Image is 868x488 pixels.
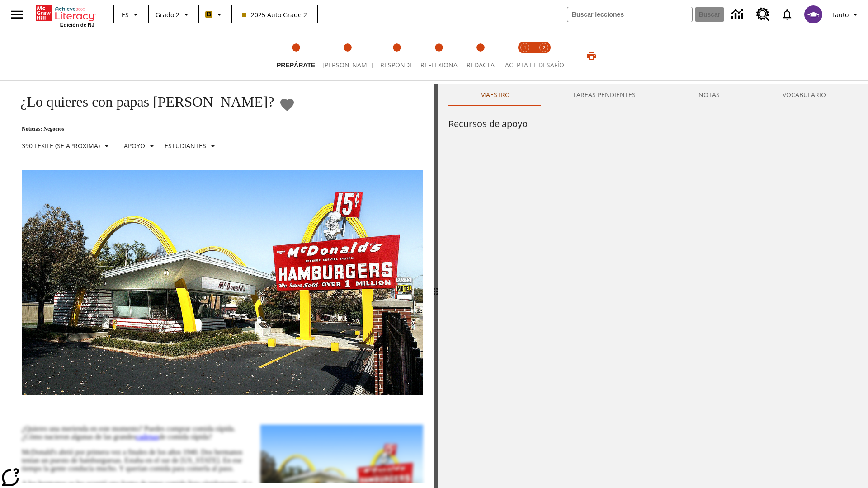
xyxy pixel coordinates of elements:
[438,84,868,488] div: activity
[322,61,373,69] span: [PERSON_NAME]
[531,31,557,80] button: Acepta el desafío contesta step 2 of 2
[541,84,667,106] button: TAREAS PENDIENTES
[122,10,129,19] span: ES
[434,84,438,488] div: Pulsa la tecla de intro o la barra espaciadora y luego presiona las flechas de derecha e izquierd...
[277,61,315,69] span: Prepárate
[726,2,751,27] a: Centro de información
[156,10,179,19] span: Grado 2
[11,126,295,132] p: Noticias: Negocios
[505,61,564,69] span: ACEPTA EL DESAFÍO
[804,5,822,23] img: avatar image
[751,2,775,27] a: Centro de recursos, Se abrirá en una pestaña nueva.
[18,138,116,154] button: Seleccione Lexile, 390 Lexile (Se aproxima)
[152,6,195,23] button: Grado: Grado 2, Elige un grado
[775,3,799,26] a: Notificaciones
[373,31,420,80] button: Responde step 3 of 5
[799,3,828,26] button: Escoja un nuevo avatar
[161,138,222,154] button: Seleccionar estudiante
[567,7,692,22] input: Buscar campo
[420,61,458,69] span: Reflexiona
[60,22,94,28] span: Edición de NJ
[380,61,413,69] span: Responde
[269,31,322,80] button: Prepárate step 1 of 5
[667,84,751,106] button: NOTAS
[831,10,849,19] span: Tauto
[22,170,423,396] img: Uno de los primeros locales de McDonald's, con el icónico letrero rojo y los arcos amarillos.
[448,84,857,106] div: Instructional Panel Tabs
[467,61,495,69] span: Redacta
[207,9,211,20] span: B
[11,94,274,110] h1: ¿Lo quieres con papas [PERSON_NAME]?
[751,84,857,106] button: VOCABULARIO
[124,141,145,150] p: Apoyo
[543,45,545,51] text: 2
[120,138,161,154] button: Tipo de apoyo, Apoyo
[315,31,380,80] button: Lee step 2 of 5
[448,117,857,131] h6: Recursos de apoyo
[22,141,100,150] p: 390 Lexile (Se aproxima)
[524,45,526,51] text: 1
[117,6,146,23] button: Lenguaje: ES, Selecciona un idioma
[279,97,295,113] button: Añadir a mis Favoritas - ¿Lo quieres con papas fritas?
[448,84,541,106] button: Maestro
[512,31,538,80] button: Acepta el desafío lee step 1 of 2
[413,31,465,80] button: Reflexiona step 4 of 5
[458,31,504,80] button: Redacta step 5 of 5
[202,6,228,23] button: Boost El color de la clase es anaranjado claro. Cambiar el color de la clase.
[828,6,864,23] button: Perfil/Configuración
[577,47,606,64] button: Imprimir
[4,1,30,28] button: Abrir el menú lateral
[165,141,206,150] p: Estudiantes
[36,3,94,28] div: Portada
[242,10,307,19] span: 2025 Auto Grade 2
